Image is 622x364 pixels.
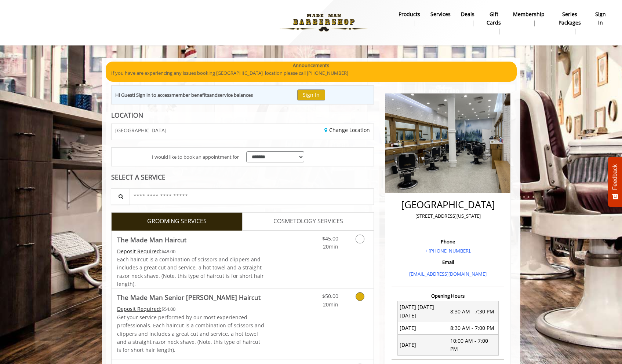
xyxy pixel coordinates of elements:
[323,243,338,250] span: 20min
[595,10,606,27] b: sign in
[550,9,589,36] a: Series packagesSeries packages
[152,153,239,161] span: I would like to book an appointment for
[392,293,504,298] h3: Opening Hours
[448,301,499,322] td: 8:30 AM - 7:30 PM
[273,3,374,43] img: Made Man Barbershop logo
[324,126,370,133] a: Change Location
[555,10,584,27] b: Series packages
[456,9,480,28] a: DealsDeals
[111,111,143,120] b: LOCATION
[115,128,167,133] span: [GEOGRAPHIC_DATA]
[111,174,374,181] div: SELECT A SERVICE
[397,322,448,334] td: [DATE]
[397,301,448,322] td: [DATE] [DATE] [DATE]
[448,335,499,356] td: 10:00 AM - 7:00 PM
[117,313,265,354] p: Get your service performed by our most experienced professionals. Each haircut is a combination o...
[612,164,618,190] span: Feedback
[117,235,186,245] b: The Made Man Haircut
[393,260,502,265] h3: Email
[508,9,550,28] a: MembershipMembership
[513,10,545,18] b: Membership
[430,10,451,18] b: Services
[393,199,502,210] h2: [GEOGRAPHIC_DATA]
[218,92,253,98] b: service balances
[397,335,448,356] td: [DATE]
[590,9,611,28] a: sign insign in
[147,217,207,226] span: GROOMING SERVICES
[111,188,130,205] button: Service Search
[425,247,471,254] a: + [PHONE_NUMBER].
[297,89,325,100] button: Sign In
[117,305,161,312] span: This service needs some Advance to be paid before we block your appointment
[322,235,338,242] span: $45.00
[117,305,265,313] div: $54.00
[322,293,338,299] span: $50.00
[425,9,456,28] a: ServicesServices
[399,10,420,18] b: products
[117,292,261,302] b: The Made Man Senior [PERSON_NAME] Haircut
[393,239,502,244] h3: Phone
[171,92,209,98] b: member benefits
[461,10,474,18] b: Deals
[115,91,253,99] div: Hi Guest! Sign in to access and
[323,301,338,308] span: 20min
[485,10,503,27] b: gift cards
[448,322,499,334] td: 8:30 AM - 7:00 PM
[608,157,622,207] button: Feedback - Show survey
[480,9,508,36] a: Gift cardsgift cards
[117,256,264,287] span: Each haircut is a combination of scissors and clippers and includes a great cut and service, a ho...
[393,9,425,28] a: Productsproducts
[117,248,161,255] span: This service needs some Advance to be paid before we block your appointment
[393,212,502,220] p: [STREET_ADDRESS][US_STATE]
[273,217,343,226] span: COSMETOLOGY SERVICES
[409,271,487,277] a: [EMAIL_ADDRESS][DOMAIN_NAME]
[111,69,511,77] p: If you have are experiencing any issues booking [GEOGRAPHIC_DATA] location please call [PHONE_NUM...
[293,62,329,69] b: Announcements
[117,247,265,255] div: $48.00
